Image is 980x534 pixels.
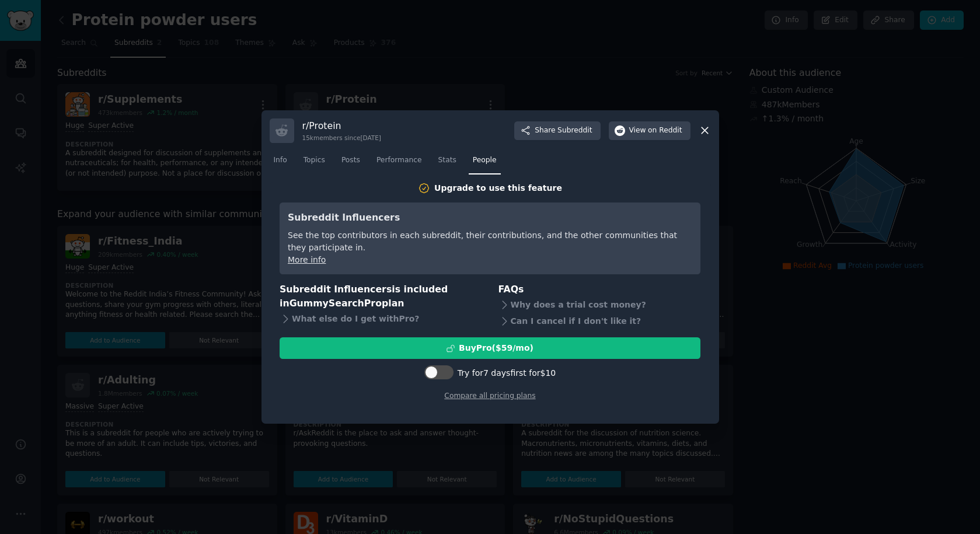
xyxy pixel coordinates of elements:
[557,125,592,136] span: Subreddit
[280,337,700,359] button: BuyPro($59/mo)
[288,211,692,225] h3: Subreddit Influencers
[288,229,692,254] div: See the top contributors in each subreddit, their contributions, and the other communities that t...
[376,155,422,166] span: Performance
[434,151,461,175] a: Stats
[629,125,682,136] span: View
[302,120,381,132] h3: r/ Protein
[304,155,325,166] span: Topics
[498,296,701,313] div: Why does a trial cost money?
[459,342,533,354] div: Buy Pro ($ 59 /mo )
[438,155,456,166] span: Stats
[302,134,381,142] div: 15k members since [DATE]
[444,392,535,400] a: Compare all pricing plans
[648,125,682,136] span: on Reddit
[372,151,426,175] a: Performance
[280,282,482,311] h3: Subreddit Influencers is included in plan
[498,282,701,297] h3: FAQs
[341,155,360,166] span: Posts
[280,311,482,327] div: What else do I get with Pro ?
[290,298,382,309] span: GummySearch Pro
[514,121,600,140] button: ShareSubreddit
[498,313,701,329] div: Can I cancel if I don't like it?
[469,151,501,175] a: People
[535,125,592,136] span: Share
[434,182,562,194] div: Upgrade to use this feature
[337,151,364,175] a: Posts
[270,151,291,175] a: Info
[299,151,329,175] a: Topics
[288,255,326,264] a: More info
[473,155,497,166] span: People
[609,121,690,140] button: Viewon Reddit
[458,367,556,379] div: Try for 7 days first for $10
[274,155,287,166] span: Info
